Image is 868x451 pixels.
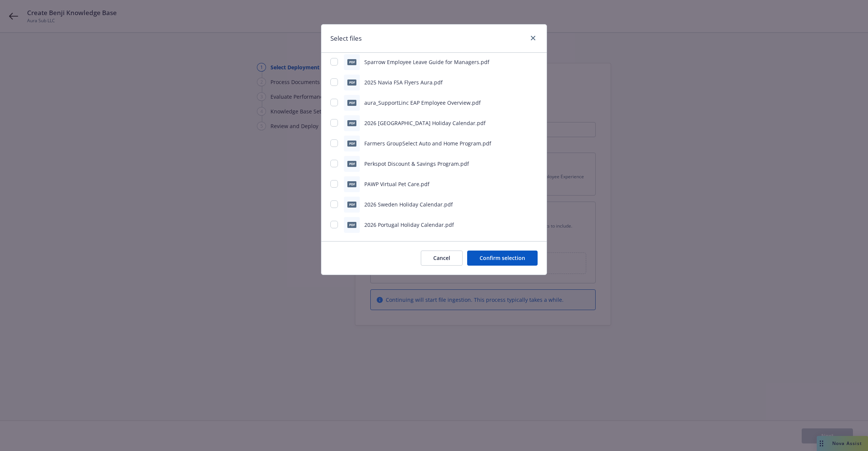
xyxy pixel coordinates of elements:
span: 2026 [GEOGRAPHIC_DATA] Holiday Calendar.pdf [364,119,486,127]
span: 2026 Sweden Holiday Calendar.pdf [364,201,453,208]
span: pdf [347,79,356,85]
span: 2025 Navia FSA Flyers Aura.pdf [364,79,443,86]
a: close [529,34,538,43]
h1: Select files [330,34,362,43]
span: 2026 Portugal Holiday Calendar.pdf [364,221,454,228]
button: Confirm selection [467,251,538,266]
span: Sparrow Employee Leave Guide for Managers.pdf [364,58,489,66]
span: pdf [347,161,356,167]
button: Cancel [421,251,463,266]
span: pdf [347,100,356,105]
span: pdf [347,181,356,187]
span: pdf [347,202,356,207]
span: pdf [347,222,356,228]
span: Farmers GroupSelect Auto and Home Program.pdf [364,140,491,147]
span: pdf [347,120,356,126]
span: pdf [347,141,356,146]
span: Perkspot Discount & Savings Program.pdf [364,160,469,167]
span: pdf [347,59,356,65]
span: PAWP Virtual Pet Care.pdf [364,180,429,188]
span: aura_SupportLinc EAP Employee Overview.pdf [364,99,481,106]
